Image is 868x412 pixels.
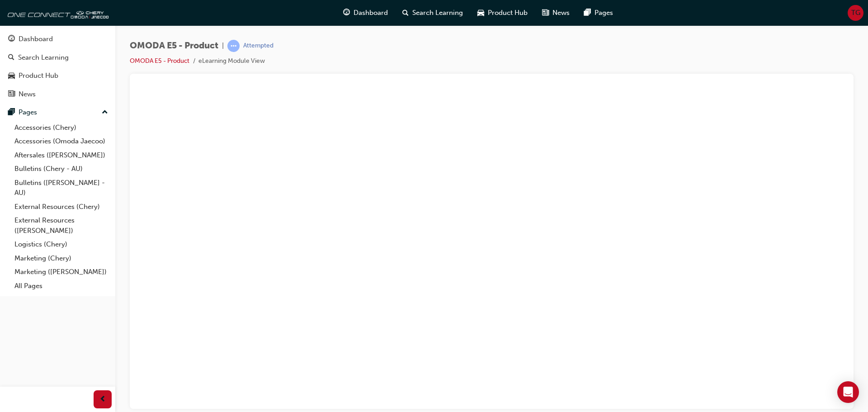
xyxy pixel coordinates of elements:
span: news-icon [542,7,549,19]
span: search-icon [8,54,14,62]
span: car-icon [477,7,484,19]
a: All Pages [11,279,112,293]
div: Dashboard [19,34,53,44]
div: Pages [19,107,37,118]
span: prev-icon [99,394,106,405]
a: Marketing ([PERSON_NAME]) [11,265,112,279]
a: Aftersales ([PERSON_NAME]) [11,148,112,162]
div: Product Hub [19,71,58,81]
button: DashboardSearch LearningProduct HubNews [4,29,112,104]
a: news-iconNews [535,4,577,22]
li: eLearning Module View [198,56,265,66]
a: OMODA E5 - Product [130,57,189,65]
a: Bulletins (Chery - AU) [11,162,112,176]
button: Pages [4,104,112,121]
span: up-icon [102,107,108,118]
div: Search Learning [18,52,69,63]
a: News [4,86,112,103]
div: Attempted [243,42,274,50]
span: learningRecordVerb_ATTEMPT-icon [227,40,240,52]
a: External Resources (Chery) [11,200,112,214]
span: News [552,8,570,18]
a: Dashboard [4,31,112,47]
span: Product Hub [488,8,528,18]
span: pages-icon [8,109,15,117]
a: Accessories (Chery) [11,121,112,135]
span: Pages [594,8,613,18]
a: pages-iconPages [577,4,620,22]
a: Bulletins ([PERSON_NAME] - AU) [11,176,112,200]
a: Search Learning [4,49,112,66]
a: search-iconSearch Learning [395,4,470,22]
a: External Resources ([PERSON_NAME]) [11,213,112,237]
span: pages-icon [584,7,591,19]
span: | [222,41,224,51]
a: car-iconProduct Hub [470,4,535,22]
span: car-icon [8,72,15,80]
div: News [19,89,36,99]
span: Search Learning [412,8,463,18]
span: search-icon [402,7,409,19]
a: Marketing (Chery) [11,251,112,265]
span: guage-icon [8,35,15,43]
span: OMODA E5 - Product [130,41,218,51]
a: Logistics (Chery) [11,237,112,251]
span: guage-icon [343,7,350,19]
a: guage-iconDashboard [336,4,395,22]
img: oneconnect [5,4,108,22]
span: news-icon [8,90,15,99]
span: Dashboard [354,8,388,18]
span: TG [851,8,860,18]
a: Product Hub [4,67,112,84]
a: Accessories (Omoda Jaecoo) [11,134,112,148]
div: Open Intercom Messenger [837,381,859,403]
button: TG [848,5,863,21]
